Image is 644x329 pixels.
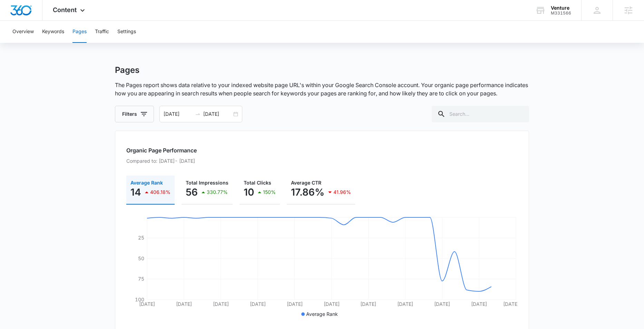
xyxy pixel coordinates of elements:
[250,301,266,307] tspan: [DATE]
[432,106,529,122] input: Search...
[115,81,529,97] p: The Pages report shows data relative to your indexed website page URL's within your Google Search...
[115,106,154,122] button: Filters
[42,21,64,43] button: Keywords
[126,157,518,164] p: Compared to: [DATE] - [DATE]
[333,190,351,195] p: 41.96%
[397,301,413,307] tspan: [DATE]
[135,297,144,302] tspan: 100
[195,111,201,117] span: to
[203,110,232,118] input: End date
[324,301,340,307] tspan: [DATE]
[115,65,139,75] h1: Pages
[186,187,198,198] p: 56
[186,180,228,186] span: Total Impressions
[138,255,144,261] tspan: 50
[471,301,487,307] tspan: [DATE]
[291,180,321,186] span: Average CTR
[213,301,229,307] tspan: [DATE]
[150,190,170,195] p: 406.18%
[244,180,271,186] span: Total Clicks
[207,190,228,195] p: 330.77%
[287,301,303,307] tspan: [DATE]
[130,187,141,198] p: 14
[130,180,163,186] span: Average Rank
[138,276,144,282] tspan: 75
[360,301,376,307] tspan: [DATE]
[291,187,324,198] p: 17.86%
[551,5,571,11] div: account name
[139,301,155,307] tspan: [DATE]
[551,11,571,16] div: account id
[164,110,192,118] input: Start date
[95,21,109,43] button: Traffic
[72,21,87,43] button: Pages
[138,235,144,241] tspan: 25
[126,146,518,154] h2: Organic Page Performance
[244,187,254,198] p: 10
[117,21,136,43] button: Settings
[195,111,201,117] span: swap-right
[306,311,338,317] span: Average Rank
[503,301,519,307] tspan: [DATE]
[12,21,34,43] button: Overview
[53,6,77,13] span: Content
[434,301,450,307] tspan: [DATE]
[263,190,276,195] p: 150%
[176,301,192,307] tspan: [DATE]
